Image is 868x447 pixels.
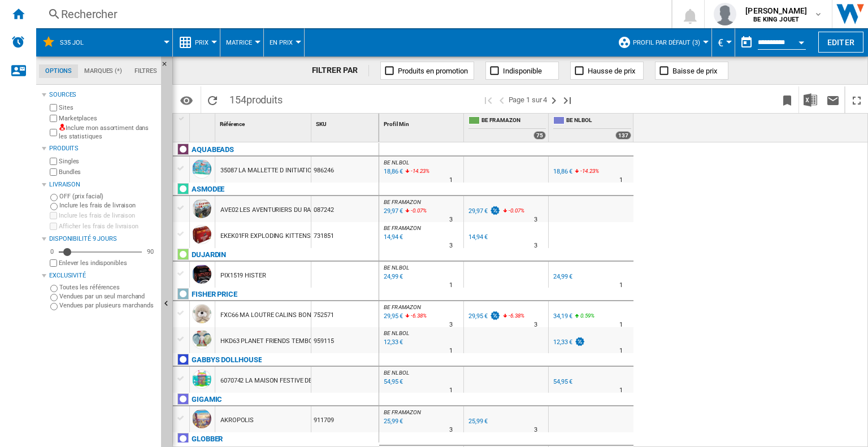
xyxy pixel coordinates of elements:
button: Page suivante [547,86,561,113]
span: BE FR AMAZON [481,116,546,126]
div: Délai de livraison : 1 jour [449,385,453,396]
i: % [410,166,416,180]
span: S35 jol [60,39,84,46]
span: Référence [220,121,245,127]
div: Délai de livraison : 3 jours [449,240,453,251]
div: Mise à jour : mardi 26 août 2025 05:49 [382,166,403,177]
div: 986246 [311,157,379,183]
span: Baisse de prix [672,67,717,75]
div: Délai de livraison : 1 jour [619,319,623,331]
label: Sites [59,103,157,112]
div: Cliquez pour filtrer sur cette marque [192,288,237,301]
label: Bundles [59,168,157,176]
div: 911709 [311,406,379,432]
i: % [410,311,416,324]
div: Rechercher [61,6,642,22]
label: OFF (prix facial) [59,192,157,201]
span: SKU [316,121,327,127]
label: Enlever les indisponibles [59,259,157,267]
span: [PERSON_NAME] [745,5,807,16]
label: Inclure les frais de livraison [59,201,157,210]
div: 24,99 € [552,271,572,283]
span: Indisponible [503,67,542,75]
i: % [410,206,416,219]
label: Afficher les frais de livraison [59,222,157,231]
div: S35 jol [42,28,167,57]
div: FILTRER PAR [312,65,370,76]
div: Mise à jour : mardi 26 août 2025 01:30 [382,416,403,427]
div: AVE02 LES AVENTURIERS DU RAIL EUROPE [220,197,340,223]
div: Délai de livraison : 1 jour [619,280,623,291]
span: Profil par défaut (3) [633,39,700,46]
span: BE NL BOL [384,159,409,166]
span: BE NL BOL [384,330,409,336]
span: BE NL BOL [566,116,631,126]
img: alerts-logo.svg [11,35,25,49]
div: Profil par défaut (3) [618,28,706,57]
div: Délai de livraison : 3 jours [534,319,537,331]
span: BE NL BOL [384,264,409,271]
div: Délai de livraison : 3 jours [449,214,453,225]
span: Profil Min [384,121,409,127]
span: 154 [224,86,288,110]
div: 54,95 € [553,378,572,385]
div: Référence Sort None [218,114,311,131]
img: promotionV3.png [574,337,585,346]
div: Cliquez pour filtrer sur cette marque [192,183,224,196]
div: Délai de livraison : 1 jour [619,175,623,186]
div: 54,95 € [552,376,572,388]
button: Matrice [226,28,258,57]
md-tab-item: Marques (*) [78,64,128,78]
div: 18,86 € [552,166,572,177]
img: profile.jpg [714,3,736,25]
span: Page 1 sur 4 [509,86,548,113]
div: 29,97 € [468,207,488,215]
div: 959115 [311,327,379,353]
div: Cliquez pour filtrer sur cette marque [192,393,222,406]
span: 0.59 [580,313,591,319]
span: produits [246,94,283,106]
div: Délai de livraison : 3 jours [449,319,453,331]
div: Profil Min Sort None [381,114,463,131]
div: 752571 [311,301,379,327]
div: Prix [179,28,214,57]
input: Singles [50,158,57,165]
input: OFF (prix facial) [50,194,58,201]
div: Mise à jour : mardi 26 août 2025 05:20 [382,271,403,283]
label: Inclure mon assortiment dans les statistiques [59,124,157,141]
div: Sort None [314,114,379,131]
span: -6.38 [509,313,520,319]
input: Toutes les références [50,285,58,292]
div: 14,94 € [467,232,488,243]
label: Toutes les références [59,283,157,292]
div: 29,95 € [467,311,501,322]
div: Délai de livraison : 3 jours [534,240,537,251]
div: Sort None [218,114,311,131]
div: Sources [49,90,157,99]
input: Inclure les frais de livraison [50,212,57,219]
div: 29,97 € [467,206,501,217]
md-tab-item: Filtres [128,64,163,78]
img: promotionV3.png [489,206,501,215]
span: -6.38 [411,313,423,319]
label: Vendues par un seul marchand [59,292,157,301]
input: Afficher les frais de livraison [50,223,57,230]
button: Indisponible [485,62,559,80]
span: BE FR AMAZON [384,225,421,231]
div: Mise à jour : mardi 26 août 2025 00:04 [382,206,403,217]
div: FXC66 MA LOUTRE CALINS BONNE NUIT [220,302,335,328]
div: SKU Sort None [314,114,379,131]
span: € [718,37,723,49]
img: mysite-not-bg-18x18.png [59,124,66,131]
label: Vendues par plusieurs marchands [59,301,157,310]
span: Matrice [226,39,252,46]
div: Produits [49,144,157,153]
div: 25,99 € [468,418,488,425]
div: 18,86 € [553,168,572,175]
div: EKEK01FR EXPLODING KITTENS [220,223,310,249]
div: Cliquez pour filtrer sur cette marque [192,248,226,262]
div: 137 offers sold by BE NL BOL [615,131,631,140]
label: Singles [59,157,157,166]
span: -14.23 [580,168,594,174]
div: HKD63 PLANET FRIENDS TEMBO MON DOUDOU ELEPHANT [220,328,387,354]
